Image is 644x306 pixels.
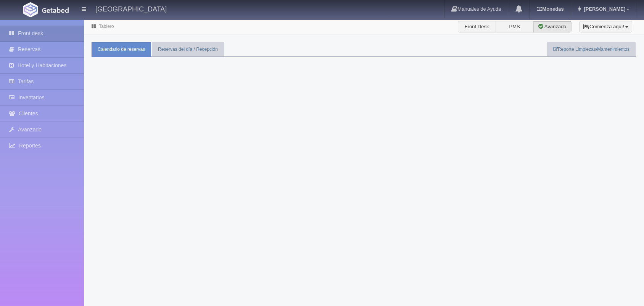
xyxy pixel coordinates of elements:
[582,6,625,12] span: [PERSON_NAME]
[99,24,114,29] a: Tablero
[537,6,563,12] b: Monedas
[496,21,534,32] label: PMS
[23,2,38,17] img: Getabed
[458,21,496,32] label: Front Desk
[42,7,69,13] img: Getabed
[92,42,151,57] a: Calendario de reservas
[95,4,167,13] h4: [GEOGRAPHIC_DATA]
[579,21,632,32] button: ¡Comienza aquí!
[547,42,636,57] a: Reporte Limpiezas/Mantenimientos
[533,21,572,32] label: Avanzado
[152,42,224,57] a: Reservas del día / Recepción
